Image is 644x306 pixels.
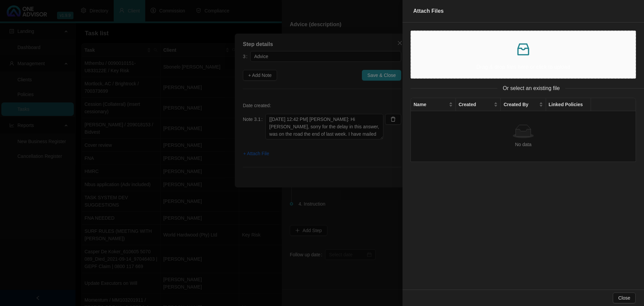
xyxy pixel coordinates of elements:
[413,8,444,14] span: Attach Files
[546,98,591,111] th: Linked Policies
[417,63,630,71] p: Drag & drop files here or click to upload
[459,101,492,108] span: Created
[411,31,635,78] span: inboxDrag & drop files here or click to upload
[497,84,565,92] span: Or select an existing file
[515,41,531,57] span: inbox
[456,98,501,111] th: Created
[618,294,630,302] span: Close
[411,98,456,111] th: Name
[613,293,636,303] button: Close
[503,101,537,108] span: Created By
[501,98,546,111] th: Created By
[416,141,630,148] div: No data
[414,101,447,108] span: Name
